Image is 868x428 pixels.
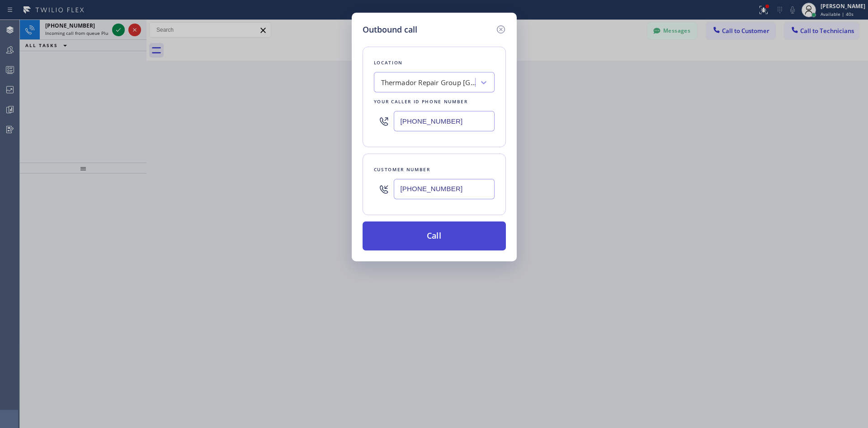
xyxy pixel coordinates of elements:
[374,58,495,67] div: Location
[374,165,495,174] div: Customer number
[363,24,417,36] h5: Outbound call
[394,111,495,131] input: (123) 456-7890
[363,221,506,250] button: Call
[381,77,476,88] div: Thermador Repair Group [GEOGRAPHIC_DATA]
[374,97,495,106] div: Your caller id phone number
[394,179,495,199] input: (123) 456-7890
